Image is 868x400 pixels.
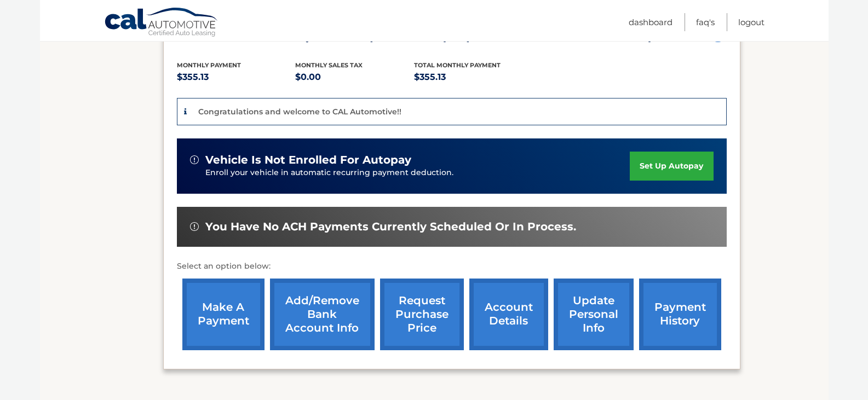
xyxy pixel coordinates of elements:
[205,153,411,167] span: vehicle is not enrolled for autopay
[270,279,375,350] a: Add/Remove bank account info
[738,13,764,31] a: Logout
[295,61,363,69] span: Monthly sales Tax
[190,155,199,164] img: alert-white.svg
[182,279,265,350] a: make a payment
[205,167,630,179] p: Enroll your vehicle in automatic recurring payment deduction.
[205,220,576,234] span: You have no ACH payments currently scheduled or in process.
[177,260,727,273] p: Select an option below:
[554,279,634,350] a: update personal info
[630,152,713,181] a: set up autopay
[295,69,414,85] p: $0.00
[104,7,219,39] a: Cal Automotive
[177,69,296,85] p: $355.13
[380,279,464,350] a: request purchase price
[469,279,548,350] a: account details
[177,61,241,69] span: Monthly Payment
[629,13,672,31] a: Dashboard
[696,13,715,31] a: FAQ's
[414,69,533,85] p: $355.13
[639,279,721,350] a: payment history
[414,61,501,69] span: Total Monthly Payment
[198,107,401,117] p: Congratulations and welcome to CAL Automotive!!
[190,222,199,231] img: alert-white.svg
